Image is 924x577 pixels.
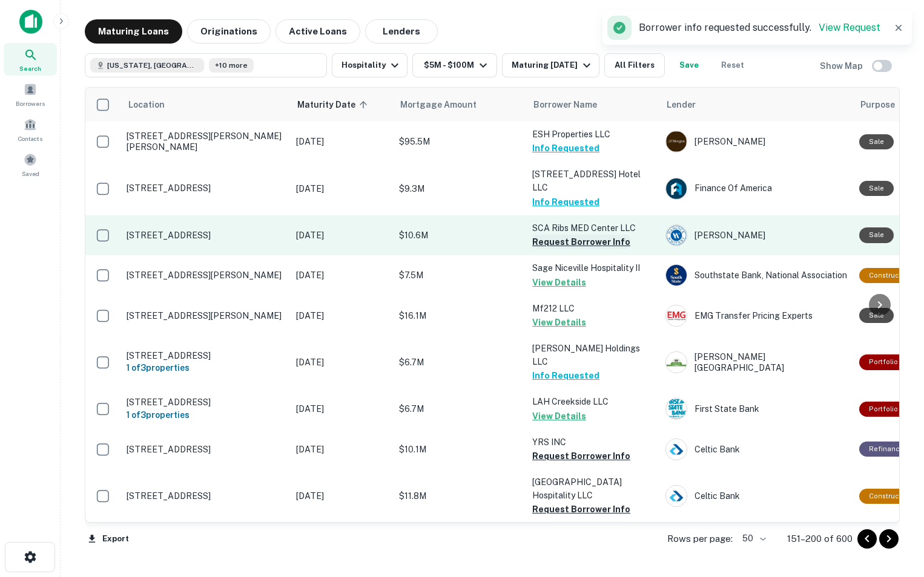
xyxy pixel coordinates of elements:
[4,148,57,181] a: Saved
[399,269,520,282] p: $7.5M
[859,402,908,417] div: This is a portfolio loan with 3 properties
[4,113,57,146] a: Contacts
[532,435,653,449] p: YRS INC
[412,53,497,77] button: $5M - $100M
[276,19,360,44] button: Active Loans
[857,529,877,549] button: Go to previous page
[127,491,284,501] p: [STREET_ADDRESS]
[666,265,687,285] img: picture
[16,99,45,108] span: Borrowers
[296,402,387,416] p: [DATE]
[667,97,696,112] span: Lender
[532,141,599,155] button: Info Requested
[4,43,57,76] a: Search
[863,442,924,500] iframe: Chat Widget
[666,131,687,152] img: picture
[399,443,520,456] p: $10.1M
[859,489,922,504] div: This loan purpose was for construction
[296,443,387,456] p: [DATE]
[533,97,597,112] span: Borrower Name
[665,131,847,152] div: [PERSON_NAME]
[365,19,438,44] button: Lenders
[713,53,752,77] button: Reset
[399,402,520,416] p: $6.7M
[532,475,653,502] p: [GEOGRAPHIC_DATA] Hospitality LLC
[127,183,284,194] p: [STREET_ADDRESS]
[127,361,284,374] h6: 1 of 3 properties
[859,308,894,323] div: Sale
[787,532,853,546] p: 151–200 of 600
[296,269,387,282] p: [DATE]
[127,350,284,361] p: [STREET_ADDRESS]
[120,88,290,122] th: Location
[532,315,586,330] button: View Details
[127,131,284,152] p: [STREET_ADDRESS][PERSON_NAME][PERSON_NAME]
[127,397,284,408] p: [STREET_ADDRESS]
[665,351,847,373] div: [PERSON_NAME][GEOGRAPHIC_DATA]
[859,181,894,196] div: Sale
[290,88,393,122] th: Maturity Date
[127,310,284,321] p: [STREET_ADDRESS][PERSON_NAME]
[127,270,284,281] p: [STREET_ADDRESS][PERSON_NAME]
[332,53,408,77] button: Hospitality
[879,529,899,549] button: Go to next page
[860,97,895,112] span: Purpose
[532,368,599,383] button: Info Requested
[639,21,880,35] p: Borrower info requested successfully.
[667,532,733,546] p: Rows per page:
[532,342,653,368] p: [PERSON_NAME] Holdings LLC
[532,302,653,315] p: Mf212 LLC
[400,97,492,112] span: Mortgage Amount
[859,227,894,243] div: Sale
[127,444,284,455] p: [STREET_ADDRESS]
[532,221,653,235] p: SCA Ribs MED Center LLC
[665,224,847,246] div: [PERSON_NAME]
[399,229,520,242] p: $10.6M
[399,356,520,369] p: $6.7M
[296,309,387,322] p: [DATE]
[659,88,853,122] th: Lender
[532,261,653,275] p: Sage Niceville Hospitality II
[532,409,586,423] button: View Details
[532,128,653,141] p: ESH Properties LLC
[532,502,630,517] button: Request Borrower Info
[296,356,387,369] p: [DATE]
[296,182,387,195] p: [DATE]
[532,395,653,408] p: LAH Creekside LLC
[532,168,653,194] p: [STREET_ADDRESS] Hotel LLC
[666,486,687,506] img: picture
[399,489,520,503] p: $11.8M
[532,195,599,209] button: Info Requested
[666,439,687,460] img: picture
[666,178,687,199] img: picture
[665,305,847,327] div: EMG Transfer Pricing Experts
[532,449,630,463] button: Request Borrower Info
[399,135,520,148] p: $95.5M
[107,60,198,71] span: [US_STATE], [GEOGRAPHIC_DATA]
[393,88,526,122] th: Mortgage Amount
[18,134,42,143] span: Contacts
[22,169,39,178] span: Saved
[859,354,908,370] div: This is a portfolio loan with 3 properties
[859,442,914,457] div: This loan purpose was for refinancing
[85,530,132,548] button: Export
[665,485,847,507] div: Celtic Bank
[665,178,847,200] div: Finance Of America
[532,275,586,290] button: View Details
[297,97,371,112] span: Maturity Date
[4,78,57,111] a: Borrowers
[399,309,520,322] p: $16.1M
[127,408,284,422] h6: 1 of 3 properties
[187,19,271,44] button: Originations
[85,19,182,44] button: Maturing Loans
[666,305,687,326] img: picture
[532,235,630,249] button: Request Borrower Info
[666,399,687,419] img: picture
[665,438,847,460] div: Celtic Bank
[128,97,165,112] span: Location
